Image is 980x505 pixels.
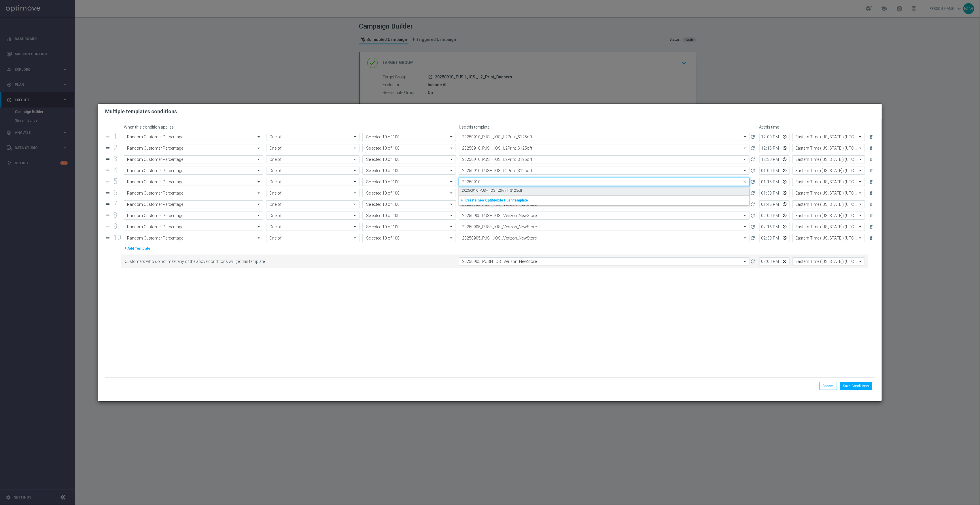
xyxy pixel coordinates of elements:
[112,224,121,229] div: 9
[868,223,875,230] button: delete_forever
[868,133,875,140] button: delete_forever
[362,178,456,186] ng-select: 41%, 42%, 43%, 44%, 45% and 5 more
[750,201,756,207] i: refresh
[365,134,401,140] span: Selected 10 of 100
[112,146,121,150] div: 2
[266,212,360,220] ng-select: One of
[792,223,865,231] ng-select: Eastern Time (New York) (UTC -04:00)
[868,201,875,208] button: delete_forever
[105,134,110,139] i: drag_handle
[266,155,360,163] ng-select: One of
[459,133,750,141] ng-select: 20250910_PUSH_IOS _L2Print_$125off
[759,223,790,231] input: Time
[759,155,790,163] input: Time
[112,179,121,184] div: 5
[868,167,875,174] button: delete_forever
[112,134,121,139] div: 1
[266,223,360,231] ng-select: One of
[112,235,124,240] div: 10
[365,146,401,151] span: Selected 10 of 100
[124,178,263,186] ng-select: Random Customer Percentage
[750,234,756,242] button: refresh
[362,212,456,220] ng-select: 71%, 72%, 73%, 74%, 75% and 5 more
[750,235,756,241] i: refresh
[759,212,790,220] input: Time
[750,189,756,197] button: refresh
[365,224,401,229] span: Selected 10 of 100
[792,155,865,163] ng-select: Eastern Time (New York) (UTC -04:00)
[869,157,874,162] i: delete_forever
[266,167,360,175] ng-select: One of
[792,234,865,242] ng-select: Eastern Time (New York) (UTC -04:00)
[792,200,865,208] ng-select: Eastern Time (New York) (UTC -04:00)
[750,168,756,174] i: refresh
[869,180,874,184] i: delete_forever
[112,157,121,162] div: 3
[362,223,456,231] ng-select: 81%, 82%, 83%, 84%, 85% and 5 more
[759,257,790,265] input: Time
[759,167,790,175] input: Time
[124,234,263,242] ng-select: Random Customer Percentage
[124,245,151,252] button: + Add Template
[868,156,875,163] button: delete_forever
[105,108,177,115] h2: Multiple templates conditions
[362,234,456,242] ng-select: 100%, 91%, 92%, 93%, 94% and 5 more
[750,155,756,163] button: refresh
[792,189,865,197] ng-select: Eastern Time (New York) (UTC -04:00)
[750,145,756,151] i: refresh
[750,212,756,220] button: refresh
[759,189,790,197] input: Time
[750,133,756,141] button: refresh
[459,167,750,175] ng-select: 20250910_PUSH_IOS _L2Print_$125off
[758,125,865,130] div: At this time
[459,144,750,152] ng-select: 20250910_PUSH_IOS _L2Print_$125off
[750,134,756,140] i: refresh
[124,144,263,152] ng-select: Random Customer Percentage
[457,125,758,130] div: Use this template
[124,200,263,208] ng-select: Random Customer Percentage
[750,179,756,185] i: refresh
[362,133,456,141] ng-select: 1%, 10%, 2%, 3%, 4% and 5 more
[750,257,756,265] button: refresh
[362,200,456,208] ng-select: 61%, 62%, 63%, 64%, 65% and 5 more
[365,157,401,162] span: Selected 10 of 100
[750,200,756,208] button: refresh
[112,202,121,207] div: 7
[362,155,456,163] ng-select: 21%, 22%, 23%, 24%, 25% and 5 more
[868,190,875,197] button: delete_forever
[105,235,110,240] i: drag_handle
[750,259,756,264] i: refresh
[750,157,756,162] i: refresh
[112,168,121,173] div: 4
[869,146,874,150] i: delete_forever
[266,133,360,141] ng-select: One of
[365,202,401,207] span: Selected 10 of 100
[105,157,110,162] i: drag_handle
[750,167,756,175] button: refresh
[820,382,837,390] button: Cancel
[124,212,263,220] ng-select: Random Customer Percentage
[124,167,263,175] ng-select: Random Customer Percentage
[362,167,456,175] ng-select: 31%, 32%, 33%, 34%, 35% and 5 more
[759,200,790,208] input: Time
[459,223,750,231] ng-select: 20250905_PUSH_IOS _Verizon_NewStore
[124,125,265,130] div: When this condition applies
[750,144,756,152] button: refresh
[105,168,110,173] i: drag_handle
[750,190,756,196] i: refresh
[459,155,750,163] ng-select: 20250910_PUSH_IOS _L2Print_$125off
[365,191,401,196] span: Selected 10 of 100
[125,259,457,264] span: Customers who do not meet any of the above conditions will get this template
[750,224,756,230] i: refresh
[459,178,750,186] ng-select: 20250905_PUSH_IOS _Verizon_NewStore
[869,202,874,207] i: delete_forever
[365,168,401,173] span: Selected 10 of 100
[459,197,747,203] button: add_newCreate new OptiMobile Push template
[750,178,756,186] button: refresh
[105,201,110,207] i: drag_handle
[266,189,360,197] ng-select: One of
[869,135,874,139] i: delete_forever
[792,167,865,175] ng-select: Eastern Time (New York) (UTC -04:00)
[105,190,110,195] i: drag_handle
[868,178,875,185] button: delete_forever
